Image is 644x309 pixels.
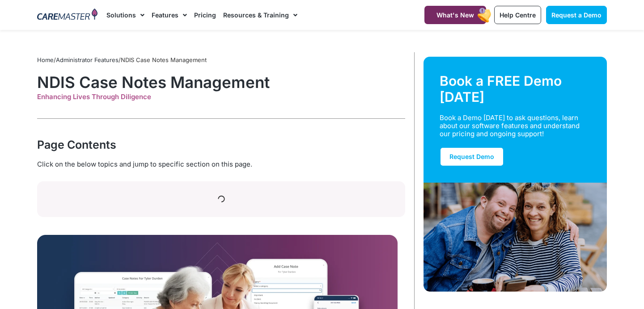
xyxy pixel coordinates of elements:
span: What's New [436,11,474,19]
h1: NDIS Case Notes Management [37,73,405,92]
span: Request a Demo [551,11,602,19]
a: Administrator Features [56,56,119,63]
span: NDIS Case Notes Management [121,56,207,63]
div: Page Contents [37,137,405,153]
img: Support Worker and NDIS Participant out for a coffee. [424,183,607,292]
a: Request a Demo [546,6,607,24]
span: / / [37,56,207,63]
a: What's New [424,6,486,24]
span: Help Centre [500,11,536,19]
img: CareMaster Logo [37,8,97,22]
a: Home [37,56,54,63]
div: Book a Demo [DATE] to ask questions, learn about our software features and understand our pricing... [440,114,580,138]
a: Request Demo [440,147,504,167]
div: Click on the below topics and jump to specific section on this page. [37,159,405,169]
div: Enhancing Lives Through Diligence [37,93,405,101]
span: Request Demo [449,153,494,160]
a: Help Centre [494,6,541,24]
div: Book a FREE Demo [DATE] [440,73,591,105]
